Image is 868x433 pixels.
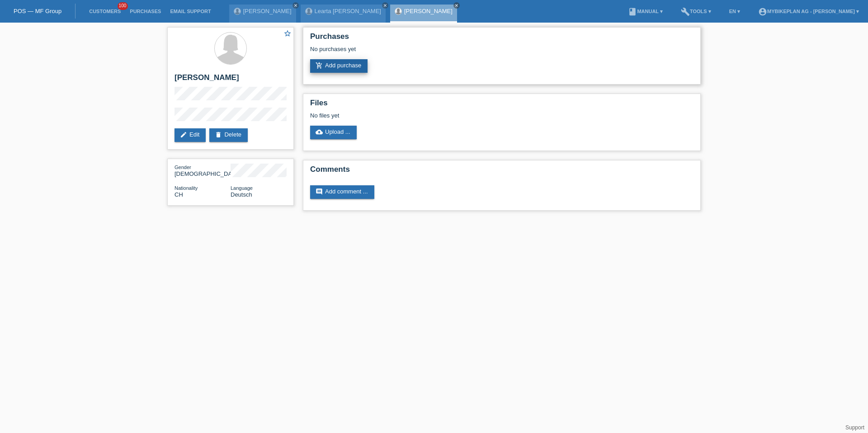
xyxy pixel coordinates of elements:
[231,191,252,198] span: Deutsch
[283,29,292,38] i: star_border
[681,7,690,16] i: build
[382,2,388,9] a: close
[125,9,165,14] a: Purchases
[14,8,61,14] a: POS — MF Group
[845,424,864,431] a: Support
[404,8,453,14] a: [PERSON_NAME]
[316,62,323,69] i: add_shopping_cart
[231,185,253,191] span: Language
[454,3,459,8] i: close
[758,7,767,16] i: account_circle
[292,2,299,9] a: close
[310,32,693,46] h2: Purchases
[118,2,128,10] span: 100
[383,3,387,8] i: close
[215,131,222,138] i: delete
[310,59,368,73] a: add_shopping_cartAdd purchase
[209,128,248,142] a: deleteDelete
[310,99,693,112] h2: Files
[243,8,292,14] a: [PERSON_NAME]
[310,165,693,179] h2: Comments
[628,7,637,16] i: book
[175,165,191,170] span: Gender
[676,9,716,14] a: buildTools ▾
[725,9,745,14] a: EN ▾
[310,185,374,199] a: commentAdd comment ...
[165,9,215,14] a: Email Support
[180,131,187,138] i: edit
[85,9,125,14] a: Customers
[754,9,863,14] a: account_circleMybikeplan AG - [PERSON_NAME] ▾
[283,29,292,39] a: star_border
[293,3,298,8] i: close
[316,128,323,136] i: cloud_upload
[316,188,323,195] i: comment
[310,112,586,119] div: No files yet
[175,185,198,191] span: Nationality
[175,191,183,198] span: Switzerland
[310,126,357,139] a: cloud_uploadUpload ...
[315,8,381,14] a: Learta [PERSON_NAME]
[623,9,667,14] a: bookManual ▾
[175,164,231,177] div: [DEMOGRAPHIC_DATA]
[175,73,287,87] h2: [PERSON_NAME]
[453,2,460,9] a: close
[310,46,693,59] div: No purchases yet
[175,128,206,142] a: editEdit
